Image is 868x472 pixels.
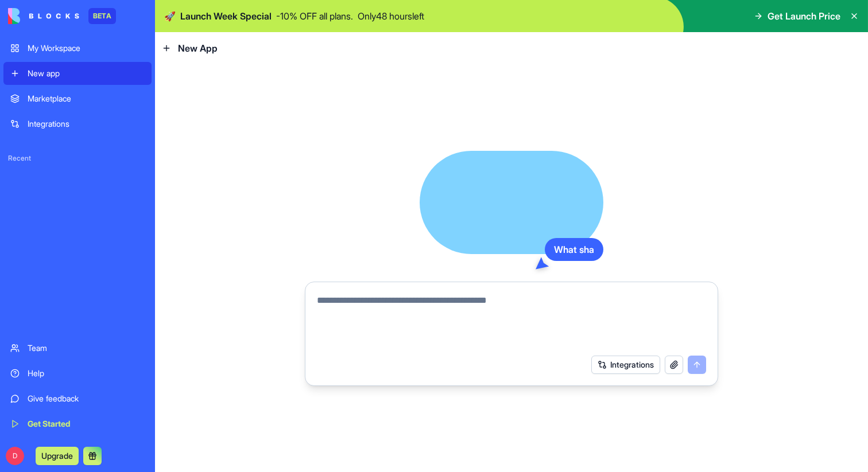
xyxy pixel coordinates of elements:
a: Marketplace [3,87,152,110]
a: Integrations [3,112,152,135]
div: Integrations [28,118,145,130]
a: Team [3,337,152,360]
a: Get Started [3,412,152,435]
span: New App [178,41,218,55]
div: My Workspace [28,42,145,54]
a: Help [3,362,152,385]
button: Integrations [591,356,660,374]
button: Upgrade [36,447,79,465]
a: Give feedback [3,387,152,410]
div: Help [28,368,145,379]
div: Get Started [28,418,145,430]
p: - 10 % OFF all plans. [276,9,353,23]
p: Only 48 hours left [358,9,424,23]
span: Launch Week Special [180,9,272,23]
div: What sha [545,238,603,261]
div: Marketplace [28,93,145,104]
a: Upgrade [36,450,79,461]
a: My Workspace [3,37,152,60]
div: Give feedback [28,393,145,404]
img: logo [8,8,79,24]
a: BETA [8,8,116,24]
span: Get Launch Price [768,9,840,23]
div: Team [28,342,145,354]
div: BETA [88,8,116,24]
a: New app [3,62,152,85]
span: D [6,447,24,465]
span: 🚀 [164,9,176,23]
span: Recent [3,154,152,163]
div: New app [28,68,145,79]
